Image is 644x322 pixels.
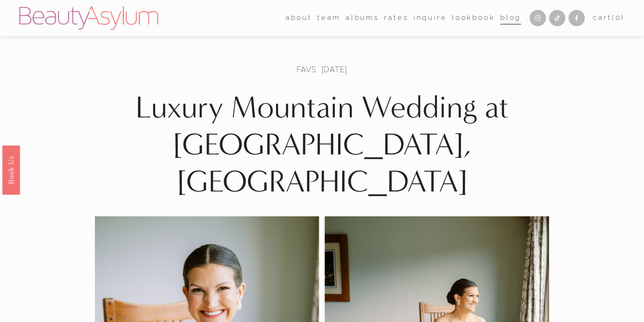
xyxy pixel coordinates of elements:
img: Beauty Asylum | Bridal Hair &amp; Makeup Charlotte &amp; Atlanta [19,6,158,30]
a: folder dropdown [286,11,312,25]
a: Lookbook [452,11,495,25]
span: [DATE] [321,64,348,75]
a: Facebook [569,10,585,26]
h1: Luxury Mountain Wedding at [GEOGRAPHIC_DATA], [GEOGRAPHIC_DATA] [95,89,549,201]
span: ( ) [612,14,625,22]
span: 0 [616,14,621,22]
a: 0 items in cart [593,12,625,24]
a: Favs [296,64,316,75]
a: Inquire [414,11,447,25]
span: about [286,12,312,24]
a: folder dropdown [317,11,340,25]
a: albums [346,11,379,25]
a: Instagram [530,10,546,26]
a: Rates [384,11,408,25]
a: TikTok [549,10,565,26]
a: Book Us [2,145,20,194]
a: Blog [500,11,521,25]
span: team [317,12,340,24]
